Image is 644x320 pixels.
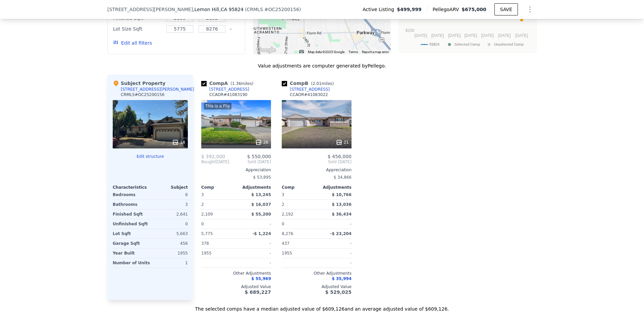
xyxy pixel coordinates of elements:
div: Adjustments [317,185,352,190]
div: The selected comps have a median adjusted value of $609,126 and an average adjusted value of $609... [107,300,537,312]
div: 3 [152,200,188,209]
span: $ 36,434 [332,212,352,217]
div: - [318,239,352,248]
span: 0 [201,222,204,226]
span: Pellego ARV [433,6,462,13]
div: This is a Flip [204,103,231,109]
span: $ 16,037 [251,202,271,207]
div: 0 [152,219,188,229]
div: - [237,258,271,268]
span: # OC25200156 [264,7,299,12]
span: $ 13,036 [332,202,352,207]
span: ( miles) [308,81,336,86]
text: [DATE] [464,33,477,38]
span: -$ 23,204 [330,231,352,236]
div: Appreciation [282,167,352,173]
button: Show Options [523,3,537,16]
div: Adjusted Value [282,284,352,289]
div: Comp [282,185,317,190]
span: Sold [DATE] [282,159,352,165]
div: 1955 [282,248,315,258]
div: - [318,219,352,229]
text: 95824 [429,42,439,47]
div: Comp A [201,80,256,87]
div: - [237,248,271,258]
button: Edit all filters [113,40,152,46]
div: Adjusted Value [201,284,271,289]
div: CCAOR # 41083190 [209,92,248,97]
a: Report a map error [362,50,389,54]
span: $675,000 [462,7,486,12]
div: 2,641 [152,210,188,219]
div: 21 [336,139,349,146]
div: 1955 [201,248,235,258]
button: Clear [229,28,232,31]
text: [DATE] [515,33,528,38]
div: Lot Sqft [113,229,149,238]
text: [DATE] [481,33,494,38]
button: SAVE [494,3,518,15]
text: Selected Comp [454,42,480,47]
div: [DATE] [201,159,229,165]
span: ( miles) [228,81,256,86]
div: - [237,219,271,229]
div: Unfinished Sqft [113,219,149,229]
a: Terms (opens in new tab) [348,50,358,54]
span: 437 [282,241,289,246]
div: Comp [201,185,236,190]
a: [STREET_ADDRESS] [201,87,249,92]
div: 26 [255,139,268,146]
span: 2.01 [313,81,322,86]
span: $ 55,969 [251,276,271,281]
span: , CA 95824 [219,7,244,12]
button: Edit structure [113,154,188,159]
div: Adjustments [236,185,271,190]
div: Characteristics [113,185,150,190]
span: Bought [201,159,216,165]
span: $ 55,200 [251,212,271,217]
span: $ 53,895 [253,175,271,180]
div: 2 [201,200,235,209]
text: [DATE] [448,33,461,38]
div: [STREET_ADDRESS][PERSON_NAME] [121,87,194,92]
span: 5,775 [201,231,213,236]
div: Bedrooms [113,190,149,199]
span: 3 [282,192,284,197]
div: Comp B [282,80,336,87]
div: Bathrooms [113,200,149,209]
div: 6 [152,190,188,199]
span: $499,999 [397,6,422,13]
span: Active Listing [363,6,397,13]
span: 3 [201,192,204,197]
div: 5,663 [152,229,188,238]
span: Map data ©2025 Google [308,50,344,54]
div: 1 [153,258,188,268]
img: Google [255,46,277,54]
span: $ 529,025 [325,289,352,295]
a: Open this area in Google Maps (opens a new window) [255,46,277,54]
span: 378 [201,241,209,246]
div: Garage Sqft [113,239,149,248]
a: [STREET_ADDRESS] [282,87,330,92]
span: 2,109 [201,212,213,217]
div: - [237,239,271,248]
div: Finished Sqft [113,210,149,219]
div: Year Built [113,248,149,258]
span: $ 689,227 [245,289,271,295]
div: [STREET_ADDRESS] [209,87,249,92]
span: $ 456,000 [328,154,352,159]
text: Unselected Comp [494,42,524,47]
div: [STREET_ADDRESS] [290,87,330,92]
text: $200 [406,15,415,19]
span: $ 34,866 [334,175,352,180]
div: - [318,258,352,268]
div: 1955 [152,248,188,258]
span: $ 392,000 [201,154,225,159]
div: 14 [172,139,185,146]
text: [DATE] [431,33,444,38]
div: Lot Size Sqft [113,24,162,34]
span: , Lemon Hill [193,6,244,13]
span: $ 10,766 [332,192,352,197]
div: CRMLS # OC25200156 [121,92,164,97]
span: Sold [DATE] [229,159,271,165]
